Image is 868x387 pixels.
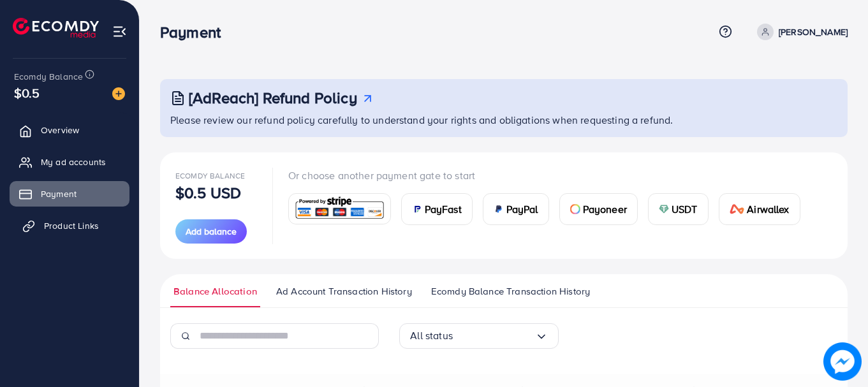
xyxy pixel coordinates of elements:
[11,79,43,108] span: $0.5
[752,24,848,40] a: [PERSON_NAME]
[10,181,129,207] a: Payment
[648,193,709,225] a: cardUSDT
[779,24,848,40] p: [PERSON_NAME]
[506,201,538,217] span: PayPal
[659,204,669,214] img: card
[44,219,99,232] span: Product Links
[112,87,125,100] img: image
[112,24,127,39] img: menu
[288,168,811,183] p: Or choose another payment gate to start
[41,156,106,168] span: My ad accounts
[494,204,504,214] img: card
[173,284,257,298] span: Balance Allocation
[276,284,412,298] span: Ad Account Transaction History
[186,225,237,238] span: Add balance
[401,193,473,225] a: cardPayFast
[747,201,789,217] span: Airwallex
[10,213,129,238] a: Product Links
[453,326,535,346] input: Search for option
[483,193,549,225] a: cardPayPal
[41,124,79,136] span: Overview
[412,204,422,214] img: card
[425,201,462,217] span: PayFast
[41,187,77,200] span: Payment
[10,117,129,143] a: Overview
[583,201,627,217] span: Payoneer
[559,193,638,225] a: cardPayoneer
[431,284,590,298] span: Ecomdy Balance Transaction History
[410,326,453,346] span: All status
[288,193,391,224] a: card
[719,193,800,225] a: cardAirwallex
[293,195,386,223] img: card
[170,112,840,128] p: Please review our refund policy carefully to understand your rights and obligations when requesti...
[13,18,99,38] img: logo
[175,170,245,181] span: Ecomdy Balance
[10,149,129,175] a: My ad accounts
[570,204,580,214] img: card
[672,201,698,217] span: USDT
[14,70,83,83] span: Ecomdy Balance
[160,23,231,41] h3: Payment
[827,346,858,377] img: image
[175,185,241,200] p: $0.5 USD
[730,204,745,214] img: card
[189,89,357,107] h3: [AdReach] Refund Policy
[399,323,559,349] div: Search for option
[175,219,247,244] button: Add balance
